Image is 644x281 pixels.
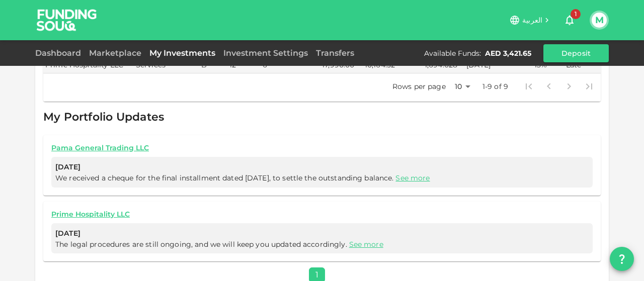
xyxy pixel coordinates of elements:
a: See more [349,240,383,249]
div: 10 [450,79,474,94]
a: Pama General Trading LLC [51,143,593,153]
span: The legal procedures are still ongoing, and we will keep you updated accordingly. [55,240,385,249]
span: العربية [522,16,542,25]
div: AED 3,421.65 [485,48,531,58]
span: [DATE] [55,161,589,173]
a: Dashboard [35,48,85,58]
span: [DATE] [55,227,589,240]
a: Investment Settings [219,48,312,58]
a: Marketplace [85,48,145,58]
a: Prime Hospitality LLC [51,210,593,219]
a: See more [395,173,430,182]
a: My Investments [145,48,219,58]
span: 1 [571,9,581,19]
button: Deposit [543,44,609,62]
p: Rows per page [392,81,446,91]
button: 1 [559,10,580,30]
button: M [592,13,607,28]
span: We received a cheque for the final installment dated [DATE], to settle the outstanding balance. [55,173,432,182]
div: Available Funds : [424,48,481,58]
a: Transfers [312,48,358,58]
span: My Portfolio Updates [43,110,164,124]
p: 1-9 of 9 [482,81,508,91]
button: question [610,247,634,271]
